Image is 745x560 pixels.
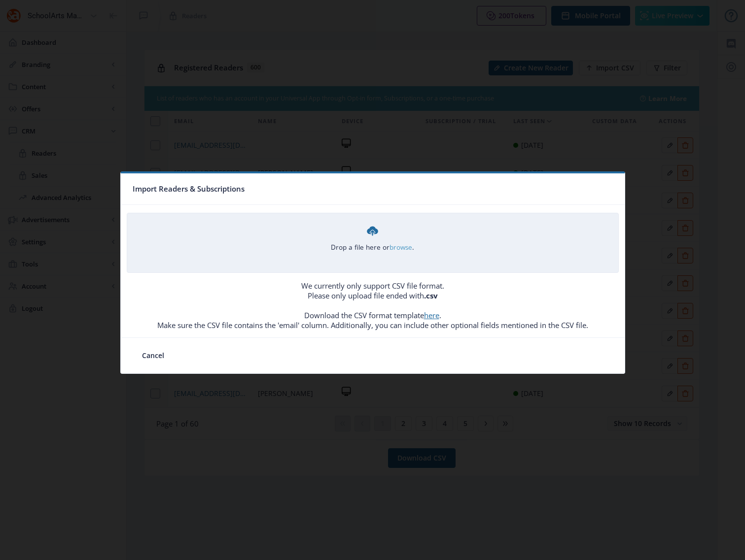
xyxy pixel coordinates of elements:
[424,291,438,300] b: .csv
[424,310,439,320] a: here
[133,346,174,365] button: Cancel
[331,224,414,252] div: Drop a file here or .
[121,281,625,330] p: We currently only support CSV file format. Please only upload file ended with Download the CSV fo...
[121,173,625,205] nb-card-header: Import Readers & Subscriptions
